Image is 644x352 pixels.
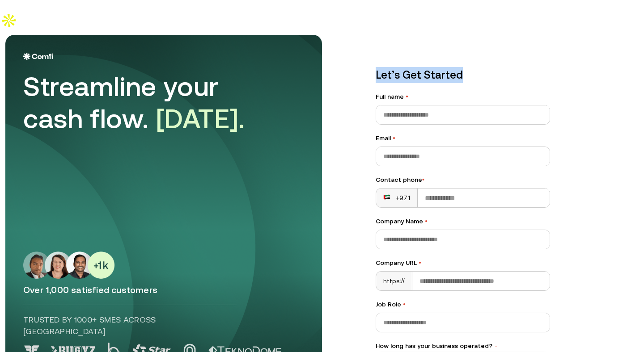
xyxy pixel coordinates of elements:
[376,258,550,268] label: Company URL
[376,300,550,309] label: Job Role
[406,93,408,100] span: •
[376,341,550,351] label: How long has your business operated?
[23,71,274,135] div: Streamline your cash flow.
[376,134,550,143] label: Email
[393,134,395,142] span: •
[403,301,406,308] span: •
[419,259,421,266] span: •
[376,67,550,83] p: Let’s Get Started
[383,193,410,202] div: +971
[23,314,237,337] p: Trusted by 1000+ SMEs across [GEOGRAPHIC_DATA]
[23,53,53,60] img: Logo
[376,175,550,184] div: Contact phone
[376,92,550,101] label: Full name
[376,217,550,226] label: Company Name
[23,284,304,296] p: Over 1,000 satisfied customers
[425,218,428,225] span: •
[376,272,412,290] div: https://
[156,103,245,134] span: [DATE].
[494,343,498,349] span: •
[422,176,424,183] span: •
